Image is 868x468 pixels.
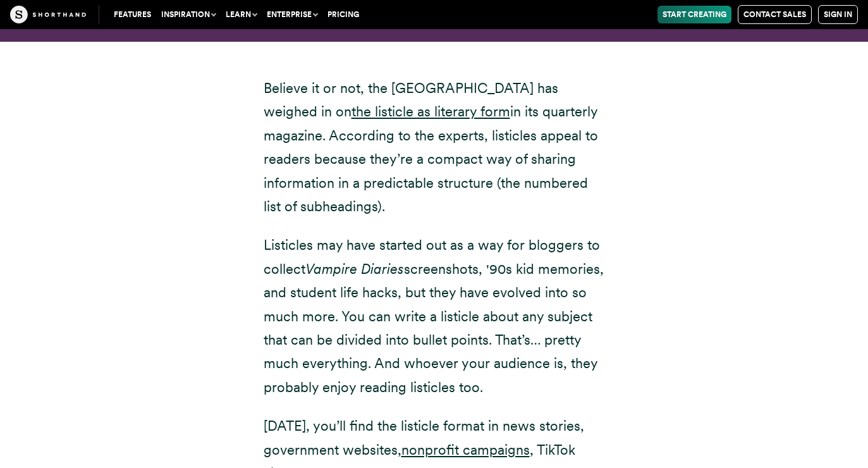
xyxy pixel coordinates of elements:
[264,77,605,218] p: Believe it or not, the [GEOGRAPHIC_DATA] has weighed in on in its quarterly magazine. According t...
[264,233,605,399] p: Listicles may have started out as a way for bloggers to collect screenshots, '90s kid memories, a...
[305,261,404,277] em: Vampire Diaries
[221,6,262,23] button: Learn
[818,5,858,24] a: Sign in
[401,441,530,458] a: nonprofit campaigns
[109,6,156,23] a: Features
[351,103,510,120] a: the listicle as literary form
[738,5,812,24] a: Contact Sales
[262,6,322,23] button: Enterprise
[10,6,86,23] img: The Craft
[657,6,731,23] a: Start Creating
[156,6,221,23] button: Inspiration
[322,6,364,23] a: Pricing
